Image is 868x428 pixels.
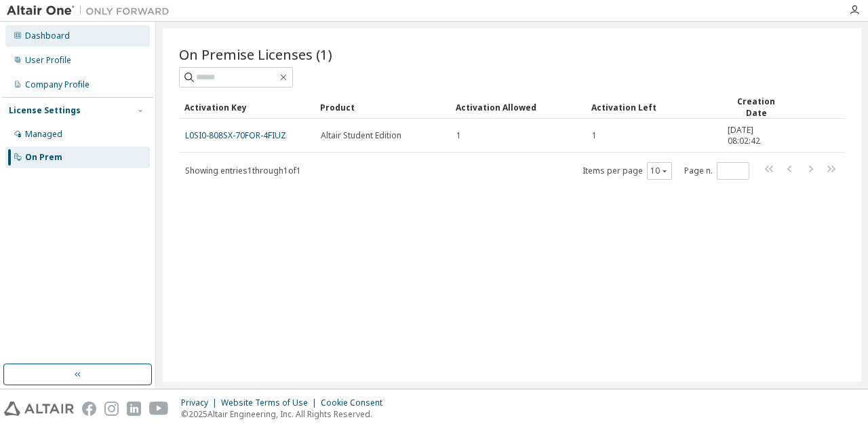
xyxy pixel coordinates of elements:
[4,402,74,416] img: altair_logo.svg
[184,96,309,118] div: Activation Key
[181,408,391,420] p: © 2025 Altair Engineering, Inc. All Rights Reserved.
[9,105,81,116] div: License Settings
[221,397,321,408] div: Website Terms of Use
[25,152,62,163] div: On Prem
[320,96,445,118] div: Product
[583,162,672,180] span: Items per page
[650,166,669,176] button: 10
[727,96,785,119] div: Creation Date
[321,397,391,408] div: Cookie Consent
[591,96,716,118] div: Activation Left
[684,162,749,180] span: Page n.
[25,79,90,90] div: Company Profile
[185,130,286,141] a: L0SI0-808SX-70FOR-4FIUZ
[456,96,580,118] div: Activation Allowed
[181,397,221,408] div: Privacy
[127,402,141,416] img: linkedin.svg
[25,129,62,140] div: Managed
[592,130,597,141] span: 1
[321,130,401,141] span: Altair Student Edition
[728,125,785,147] span: [DATE] 08:02:42
[25,31,70,41] div: Dashboard
[179,45,332,64] span: On Premise Licenses (1)
[82,402,96,416] img: facebook.svg
[456,130,461,141] span: 1
[104,402,119,416] img: instagram.svg
[7,4,176,18] img: Altair One
[25,55,71,66] div: User Profile
[185,165,301,176] span: Showing entries 1 through 1 of 1
[149,402,169,416] img: youtube.svg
